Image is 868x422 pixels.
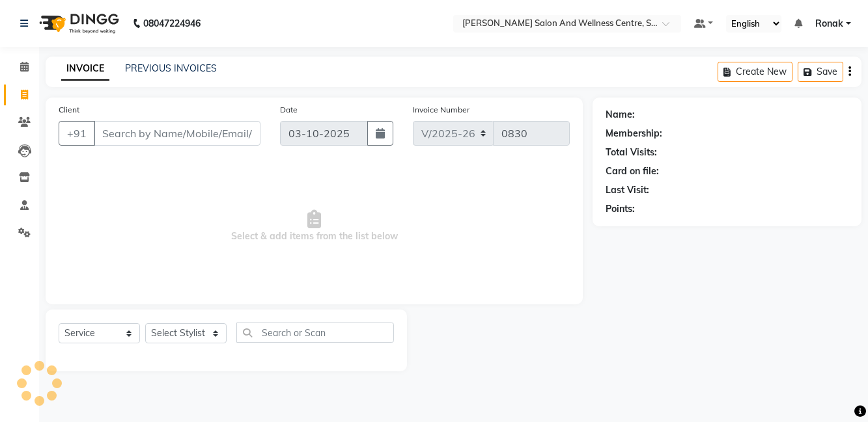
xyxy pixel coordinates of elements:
input: Search or Scan [236,323,394,343]
button: +91 [59,121,95,146]
div: Name: [606,108,635,122]
a: PREVIOUS INVOICES [125,62,217,74]
button: Save [798,62,843,82]
div: Total Visits: [606,146,657,159]
span: Select & add items from the list below [59,161,570,291]
button: Create New [718,62,792,82]
div: Last Visit: [606,183,649,197]
b: 08047224946 [143,5,201,42]
div: Card on file: [606,165,659,178]
input: Search by Name/Mobile/Email/Code [94,121,260,146]
label: Client [59,104,79,116]
label: Invoice Number [413,104,469,116]
span: Ronak [815,17,843,31]
img: logo [33,5,122,42]
div: Membership: [606,127,662,140]
a: INVOICE [61,57,109,81]
div: Points: [606,202,635,216]
label: Date [280,104,298,116]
